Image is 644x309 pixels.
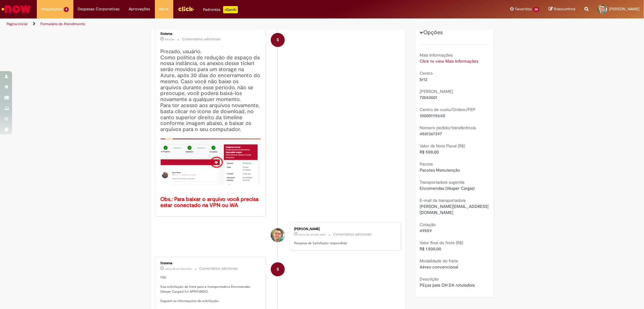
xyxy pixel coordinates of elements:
span: Aprovações [129,6,150,12]
a: Click to view Mais Informações [420,58,478,64]
span: br12 [420,77,427,82]
div: System [271,262,285,276]
small: Comentários adicionais [333,232,372,237]
time: 24/09/2025 00:01:56 [165,38,175,41]
a: Formulário de Atendimento [40,21,85,26]
b: Descrição [420,276,439,282]
div: System [271,33,285,47]
span: S [277,33,279,47]
a: Rascunhos [549,6,575,12]
span: 49559 [420,228,432,233]
b: Centro [420,71,433,76]
span: R$ 1.500,00 [420,246,441,251]
span: 4 [64,7,69,12]
ul: Trilhas de página [5,18,425,30]
b: Pacote [420,161,433,167]
small: Comentários adicionais [200,266,238,271]
small: Comentários adicionais [182,37,221,42]
p: +GenAi [223,6,238,13]
b: [PERSON_NAME] [420,89,453,94]
span: Rascunhos [554,6,575,12]
span: 6d atrás [165,38,175,41]
b: Valor final do frete (R$) [420,240,463,245]
span: 4501367397 [420,131,442,136]
span: R$ 500,00 [420,149,439,155]
b: Obs.: Para baixar o arquivo você precisa estar conectado na VPN ou WA [161,196,260,209]
time: 24/08/2025 12:03:58 [299,233,325,236]
span: Aéreo convencional [420,264,458,270]
b: Cotação [420,222,436,227]
img: ServiceNow [1,3,32,15]
span: S [277,262,279,277]
span: [PERSON_NAME][EMAIL_ADDRESS][DOMAIN_NAME] [420,204,489,215]
b: Mais Informações [420,52,453,58]
div: [PERSON_NAME] [294,227,395,231]
time: 24/08/2025 12:03:49 [165,267,192,271]
span: Requisições [41,6,62,12]
span: Encomendas (Vésper Cargas) [420,186,475,191]
span: 72042001 [420,95,437,100]
div: Padroniza [203,6,238,13]
span: 100001115640 [420,113,445,118]
span: PEças para OH DA rotuladora [420,282,475,288]
span: Favoritos [515,6,532,12]
h4: Prezado, usuário. Como política de redução de espaço da nossa instância, os anexos desse ticket s... [161,49,261,209]
div: Victor Batista De Souza [271,228,285,242]
p: Pesquisa de Satisfação respondida! [294,241,395,246]
b: E-mail da transportadora [420,198,466,203]
span: [PERSON_NAME] [609,6,639,12]
span: 28 [533,7,540,12]
span: Pacotes Manutenção [420,167,460,173]
span: Despesas Corporativas [78,6,120,12]
b: Valor da Nota Fiscal (R$) [420,143,465,149]
div: Sistema [161,32,261,36]
span: cerca de um mês atrás [165,267,192,271]
a: Página inicial [7,21,27,26]
img: click_logo_yellow_360x200.png [178,4,194,13]
span: cerca de um mês atrás [299,233,325,236]
img: x_mdbda_azure_blob.picture2.png [161,139,261,185]
div: Sistema [161,261,261,265]
b: Centro de custo/Ordem/PEP [420,107,476,112]
b: Modalidade do frete [420,258,458,264]
b: Transportadora sugerida [420,179,464,185]
span: More [159,6,169,12]
b: Número pedido/transferência [420,125,476,130]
